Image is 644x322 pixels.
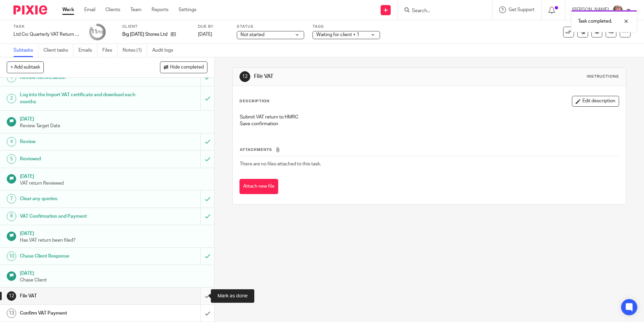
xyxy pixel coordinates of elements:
[612,5,623,16] img: Louise.jpg
[20,194,136,204] h1: Clear any queries
[152,44,178,57] a: Audit logs
[572,96,619,107] button: Edit description
[313,24,380,29] label: Tags
[13,44,38,57] a: Subtasks
[102,44,118,57] a: Files
[97,30,103,34] small: /13
[7,94,16,103] div: 2
[43,44,73,57] a: Client tasks
[7,212,16,221] div: 8
[20,154,136,164] h1: Reviewed
[20,114,208,123] h1: [DATE]
[13,31,81,38] div: Ltd Co: Quarterly VAT Return with Import VAT
[237,24,304,29] label: Status
[130,6,141,13] a: Team
[316,32,359,37] span: Waiting for client + 1
[239,71,250,82] div: 12
[105,6,120,13] a: Clients
[20,291,136,301] h1: File VAT
[78,44,97,57] a: Emails
[20,180,208,187] p: VAT return Reviewed
[20,137,136,147] h1: Review
[20,277,208,284] p: Chase Client
[240,114,618,120] p: Submit VAT return to HMRC
[239,99,269,104] p: Description
[7,137,16,146] div: 4
[170,65,204,70] span: Hide completed
[123,44,147,57] a: Notes (1)
[7,61,44,73] button: + Add subtask
[20,268,208,277] h1: [DATE]
[587,74,619,79] div: Instructions
[13,5,47,15] img: Pixie
[84,6,95,13] a: Email
[179,6,196,13] a: Settings
[20,171,208,180] h1: [DATE]
[20,123,208,129] p: Review Target Date
[578,18,612,25] p: Task completed.
[240,148,272,152] span: Attachments
[198,24,228,29] label: Due by
[239,179,278,194] button: Attach new file
[91,28,103,36] div: 11
[20,229,208,237] h1: [DATE]
[240,32,264,37] span: Not started
[20,308,136,318] h1: Confirm VAT Payment
[20,251,136,261] h1: Chase Client Response
[20,90,136,107] h1: Log into the Import VAT certificate and download each months
[20,211,136,221] h1: VAT Confirmation and Payment
[122,31,167,38] p: Big [DATE] Stores Ltd
[7,291,16,301] div: 12
[7,154,16,164] div: 5
[122,24,190,29] label: Client
[240,120,618,127] p: Save confirmation
[240,162,321,166] span: There are no files attached to this task.
[7,308,16,318] div: 13
[152,6,168,13] a: Reports
[160,61,207,73] button: Hide completed
[62,6,74,13] a: Work
[198,32,212,37] span: [DATE]
[20,73,136,83] h1: Review Reconcilation
[254,73,444,80] h1: File VAT
[20,237,208,244] p: Has VAT return been filed?
[7,194,16,204] div: 7
[13,24,81,29] label: Task
[7,251,16,261] div: 10
[7,73,16,82] div: 1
